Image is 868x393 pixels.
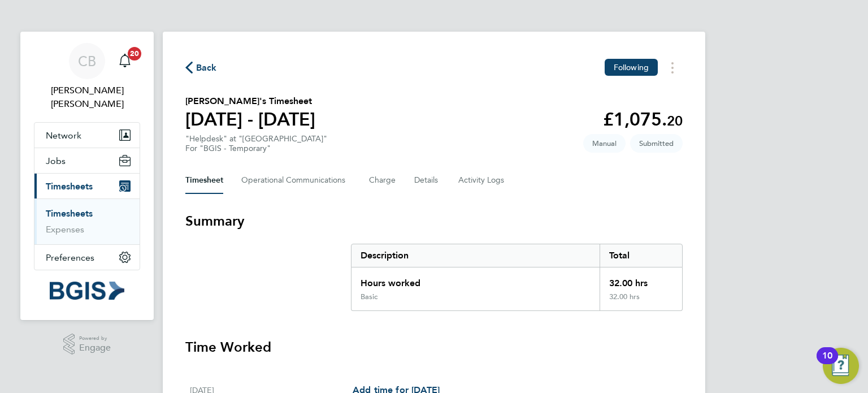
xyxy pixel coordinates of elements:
div: Hours worked [351,267,600,292]
button: Open Resource Center, 10 new notifications [823,348,859,384]
button: Operational Communications [241,167,351,194]
button: Preferences [34,245,140,270]
span: Connor Burns [34,84,140,111]
app-decimal: £1,075. [603,109,683,130]
button: Network [34,123,140,148]
div: "Helpdesk" at "[GEOGRAPHIC_DATA]" [185,134,327,153]
button: Timesheet [185,167,223,194]
span: Jobs [46,156,66,166]
span: Network [46,130,81,141]
div: For "BGIS - Temporary" [185,144,327,153]
div: 10 [822,356,832,370]
span: 20 [667,113,683,129]
h3: Summary [185,212,683,230]
h1: [DATE] - [DATE] [185,108,315,131]
span: Back [196,61,217,75]
a: Go to home page [34,282,140,300]
button: Details [414,167,440,194]
button: Activity Logs [458,167,506,194]
a: Timesheets [46,208,93,219]
img: bgis-logo-retina.png [50,282,124,300]
button: Timesheets [34,174,140,198]
div: Total [600,244,682,267]
h2: [PERSON_NAME]'s Timesheet [185,94,315,108]
button: Back [185,61,217,75]
span: Following [614,62,649,72]
div: Description [351,244,600,267]
a: CB[PERSON_NAME] [PERSON_NAME] [34,43,140,111]
button: Following [605,59,658,76]
span: Timesheets [46,181,93,192]
button: Timesheets Menu [662,59,683,76]
button: Charge [369,167,396,194]
div: Summary [351,244,683,311]
span: 20 [128,47,141,61]
span: This timesheet was manually created. [583,134,626,153]
a: 20 [114,43,136,79]
h3: Time Worked [185,338,683,356]
nav: Main navigation [20,32,154,320]
span: Powered by [79,334,111,343]
div: Basic [361,292,377,301]
div: 32.00 hrs [600,267,682,292]
span: CB [78,54,96,68]
span: This timesheet is Submitted. [630,134,683,153]
div: Timesheets [34,198,140,244]
a: Powered byEngage [63,334,111,355]
a: Expenses [46,224,84,235]
button: Jobs [34,148,140,173]
span: Engage [79,343,111,353]
div: 32.00 hrs [600,292,682,310]
span: Preferences [46,252,94,263]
